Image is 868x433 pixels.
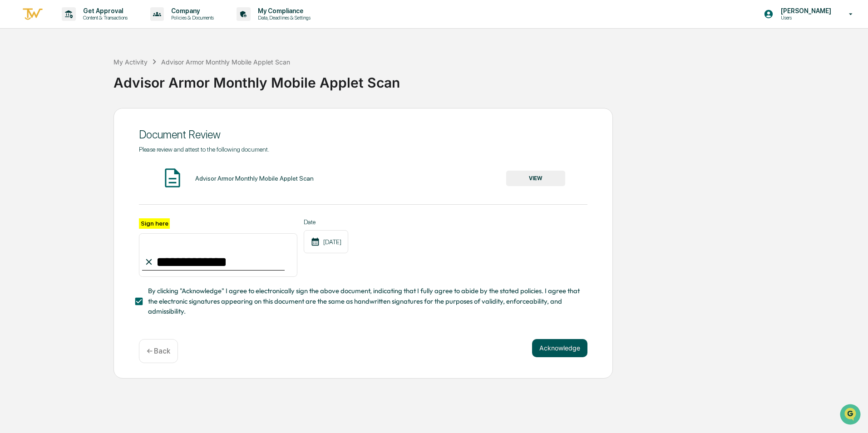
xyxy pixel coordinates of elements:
button: Start new chat [154,72,165,83]
div: Advisor Armor Monthly Mobile Applet Scan [161,58,290,66]
span: By clicking "Acknowledge" I agree to electronically sign the above document, indicating that I fu... [148,286,580,316]
button: Acknowledge [532,339,587,357]
label: Date [304,218,348,226]
p: Data, Deadlines & Settings [251,15,315,21]
div: My Activity [113,58,148,66]
a: Powered byPylon [64,153,110,161]
img: Document Icon [161,167,184,189]
p: How can we help? [9,19,165,34]
span: Pylon [90,154,110,161]
p: Get Approval [76,7,132,15]
span: Please review and attest to the following document. [139,146,269,153]
p: ← Back [147,347,170,355]
div: Start new chat [31,69,149,79]
div: We're available if you need us! [31,79,115,86]
p: Company [164,7,218,15]
button: VIEW [506,171,565,186]
p: Users [774,15,836,21]
a: 🔎Data Lookup [5,128,61,144]
div: Advisor Armor Monthly Mobile Applet Scan [113,67,863,91]
img: 1746055101610-c473b297-6a78-478c-a979-82029cc54cd1 [9,69,25,86]
div: Advisor Armor Monthly Mobile Applet Scan [195,175,314,182]
a: 🖐️Preclearance [5,111,62,127]
div: 🗄️ [66,115,73,123]
div: Document Review [139,128,587,141]
label: Sign here [139,218,170,229]
div: [DATE] [304,230,348,253]
div: 🖐️ [9,115,16,123]
input: Clear [24,41,150,51]
span: Data Lookup [18,132,57,141]
p: [PERSON_NAME] [774,7,836,15]
p: Policies & Documents [164,15,218,21]
div: 🔎 [9,133,16,140]
a: 🗄️Attestations [62,111,116,127]
p: Content & Transactions [76,15,132,21]
span: Attestations [75,114,113,123]
span: Preclearance [18,114,59,123]
p: My Compliance [251,7,315,15]
img: logo [22,7,44,22]
iframe: Open customer support [839,403,863,428]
